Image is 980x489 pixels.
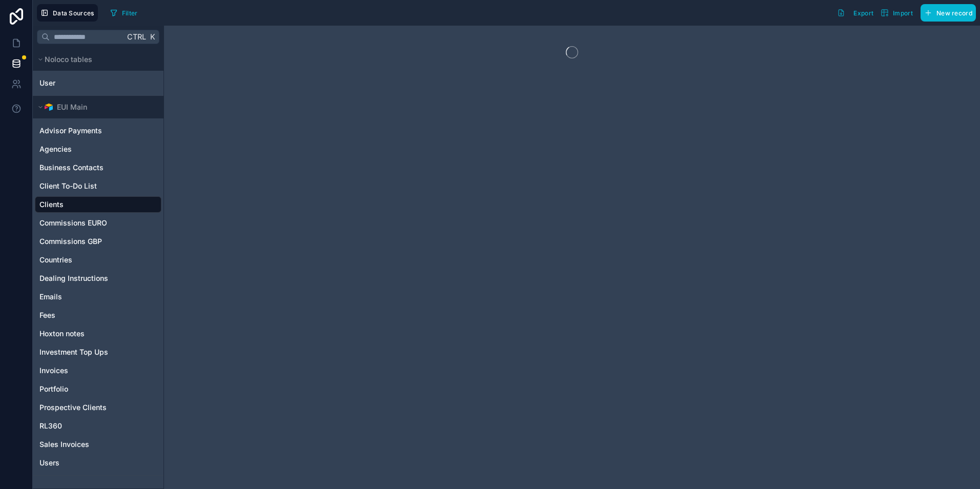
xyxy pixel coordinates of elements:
button: Filter [106,5,141,21]
span: K [149,33,156,40]
span: New record [936,9,972,17]
a: New record [916,4,976,22]
button: Data Sources [37,4,98,22]
button: New record [921,4,976,22]
button: Import [877,4,916,22]
span: Ctrl [126,30,147,43]
span: Import [893,9,913,17]
span: Data Sources [53,9,94,17]
span: Filter [122,9,138,17]
span: Export [853,9,873,17]
button: Export [833,4,877,22]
